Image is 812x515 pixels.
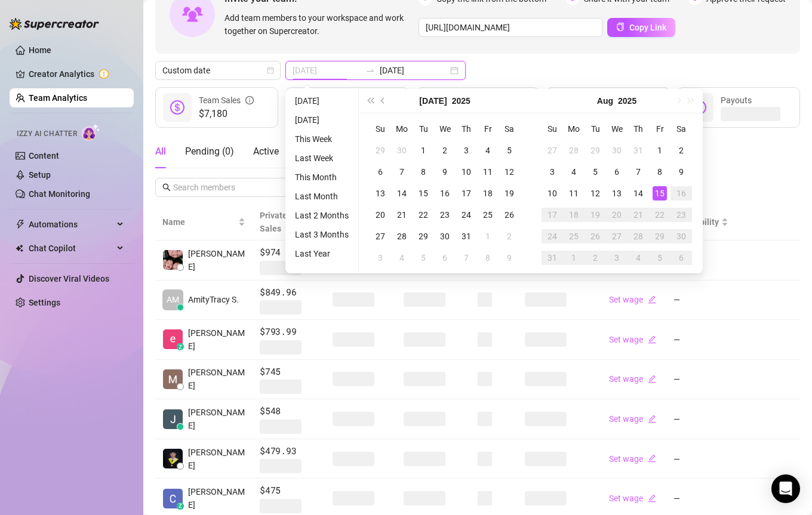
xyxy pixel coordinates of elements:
td: 2025-08-08 [477,247,499,269]
div: 3 [459,143,473,158]
span: [PERSON_NAME] [188,446,245,472]
td: 2025-09-06 [670,247,692,269]
td: 2025-09-01 [563,247,585,269]
td: 2025-07-14 [391,183,413,204]
div: 30 [395,143,409,158]
td: 2025-08-01 [477,226,499,247]
div: Team Sales [199,94,254,107]
td: 2025-07-01 [413,140,434,161]
th: Mo [563,118,585,140]
td: 2025-08-26 [585,226,606,247]
td: 2025-07-17 [456,183,477,204]
td: 2025-08-12 [585,183,606,204]
td: 2025-08-25 [563,226,585,247]
td: 2025-07-02 [434,140,456,161]
td: 2025-08-31 [542,247,563,269]
td: 2025-09-05 [649,247,670,269]
div: 19 [588,208,602,222]
div: 25 [567,229,581,243]
div: 17 [545,208,559,222]
td: — [666,320,736,360]
td: 2025-07-09 [434,161,456,183]
td: 2025-08-20 [606,204,628,226]
div: 17 [459,186,473,201]
td: 2025-08-21 [628,204,649,226]
div: 8 [481,251,495,265]
span: Name [162,215,236,229]
td: 2025-08-03 [542,161,563,183]
td: 2025-08-04 [391,247,413,269]
td: 2025-08-06 [434,247,456,269]
td: 2025-08-27 [606,226,628,247]
td: 2025-08-02 [670,140,692,161]
span: question-circle [521,87,529,113]
div: 3 [545,165,559,179]
div: 5 [588,165,602,179]
th: Su [370,118,391,140]
div: 11 [567,186,581,201]
div: 29 [373,143,387,158]
td: 2025-08-03 [370,247,391,269]
td: 2025-06-30 [391,140,413,161]
div: 31 [631,143,645,158]
div: 18 [567,208,581,222]
td: 2025-09-04 [628,247,649,269]
div: 10 [545,186,559,201]
td: 2025-07-15 [413,183,434,204]
li: [DATE] [290,94,353,108]
td: 2025-07-12 [499,161,520,183]
div: 3 [373,251,387,265]
div: 28 [631,229,645,243]
td: 2025-07-25 [477,204,499,226]
div: 23 [438,208,452,222]
td: 2025-08-14 [628,183,649,204]
span: to [365,66,375,75]
a: Settings [29,298,60,307]
th: Sa [499,118,520,140]
div: 15 [416,186,430,201]
td: 2025-08-04 [563,161,585,183]
div: 6 [438,251,452,265]
a: Set wageedit [609,454,656,464]
td: 2025-07-30 [434,226,456,247]
td: 2025-07-28 [391,226,413,247]
div: 2 [588,251,602,265]
div: 6 [373,165,387,179]
td: 2025-08-23 [670,204,692,226]
td: 2025-07-29 [585,140,606,161]
td: — [666,280,736,320]
div: 5 [416,251,430,265]
img: AI Chatter [82,124,100,141]
div: 25 [481,208,495,222]
th: Sa [670,118,692,140]
th: Name [155,204,253,240]
td: 2025-07-21 [391,204,413,226]
span: [PERSON_NAME] [188,366,245,392]
div: 9 [674,165,688,179]
div: 28 [395,229,409,243]
span: AM [167,293,179,306]
span: $7,180 [199,107,254,121]
button: Choose a year [618,89,636,113]
span: search [162,183,171,192]
td: 2025-07-31 [456,226,477,247]
td: 2025-07-07 [391,161,413,183]
div: 22 [416,208,430,222]
th: Fr [649,118,670,140]
div: 8 [416,165,430,179]
div: z [177,343,184,350]
div: 6 [674,251,688,265]
div: 1 [481,229,495,243]
span: $548 [260,404,318,418]
td: 2025-08-19 [585,204,606,226]
div: 2 [438,143,452,158]
button: Choose a month [597,89,613,113]
a: Discover Viral Videos [29,274,109,283]
td: 2025-08-11 [563,183,585,204]
div: 2 [502,229,516,243]
td: 2025-07-08 [413,161,434,183]
td: 2025-07-29 [413,226,434,247]
img: Chat Copilot [16,244,23,252]
div: 29 [588,143,602,158]
span: $745 [260,365,318,379]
